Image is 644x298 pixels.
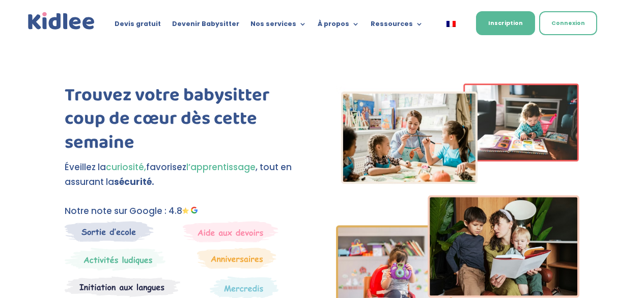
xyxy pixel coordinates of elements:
a: Nos services [250,20,306,32]
a: Devis gratuit [115,20,161,32]
img: Sortie decole [65,221,154,242]
span: curiosité, [106,161,146,173]
a: Connexion [539,11,597,35]
a: Devenir Babysitter [172,20,239,32]
img: logo_kidlee_bleu [26,10,97,32]
img: Français [446,21,456,27]
p: Notre note sur Google : 4.8 [65,204,308,219]
p: Éveillez la favorisez , tout en assurant la [65,160,308,189]
a: À propos [318,20,359,32]
img: weekends [183,221,278,242]
span: l’apprentissage [186,161,256,173]
img: Atelier thematique [65,276,180,297]
img: Anniversaire [197,248,276,269]
img: Mercredi [65,248,165,271]
a: Inscription [476,11,535,35]
a: Kidlee Logo [26,10,97,32]
h1: Trouvez votre babysitter coup de cœur dès cette semaine [65,84,308,160]
strong: sécurité. [114,176,154,188]
a: Ressources [371,20,423,32]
